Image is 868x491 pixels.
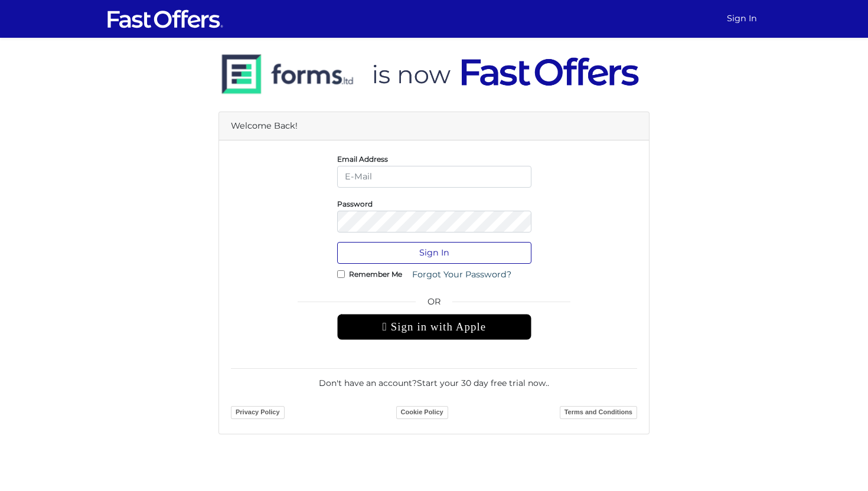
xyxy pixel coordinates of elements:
a: Start your 30 day free trial now. [417,378,547,388]
div: Sign in with Apple [337,314,531,340]
a: Terms and Conditions [560,406,637,419]
label: Remember Me [349,273,402,276]
span: OR [337,295,531,314]
button: Sign In [337,242,531,264]
div: Welcome Back! [219,112,649,140]
label: Email Address [337,158,388,161]
div: Don't have an account? . [231,368,637,389]
label: Password [337,202,373,205]
a: Sign In [722,7,762,30]
a: Forgot Your Password? [404,264,519,286]
a: Privacy Policy [231,406,285,419]
a: Cookie Policy [396,406,448,419]
input: E-Mail [337,166,531,188]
